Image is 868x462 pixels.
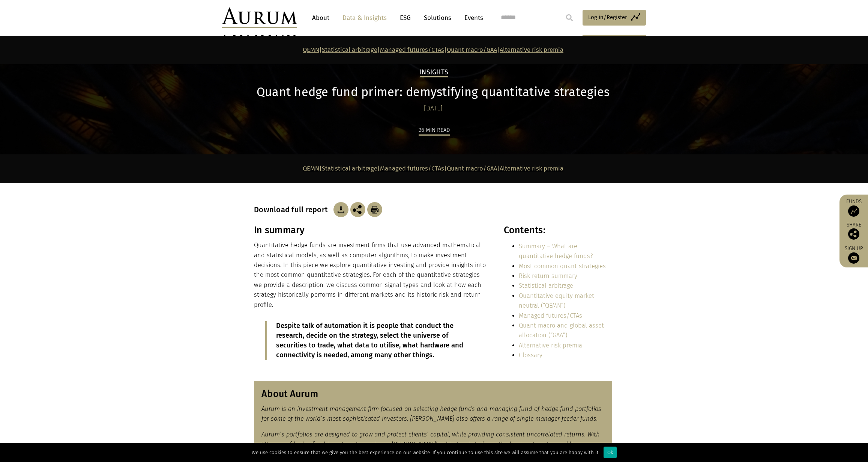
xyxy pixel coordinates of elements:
a: Data & Insights [339,11,390,25]
em: Aurum is an investment management firm focused on selecting hedge funds and managing fund of hedg... [261,405,601,422]
img: Sign up to our newsletter [848,252,859,264]
img: Access Funds [848,205,859,217]
h3: About Aurum [261,388,605,400]
h3: Download full report [254,205,332,214]
img: Download Article [333,202,348,217]
a: Managed futures/CTAs [519,312,582,319]
a: Statistical arbitrage [322,165,377,172]
img: Download Article [367,202,382,217]
a: Summary – What are quantitative hedge funds? [519,243,593,260]
a: Quant macro and global asset allocation (“GAA”) [519,322,604,339]
div: Share [843,222,864,240]
a: Alternative risk premia [519,342,582,349]
a: Glossary [519,352,542,359]
span: Log in/Register [588,13,627,22]
div: Ok [604,447,617,458]
h2: Insights [420,68,448,77]
img: Share this post [848,228,859,240]
a: Alternative risk premia [500,46,563,53]
em: Aurum’s portfolios are designed to grow and protect clients’ capital, while providing consistent ... [261,431,600,458]
h1: Quant hedge fund primer: demystifying quantitative strategies [254,85,612,100]
a: Managed futures/CTAs [380,46,444,53]
input: Submit [562,10,577,25]
a: Log in/Register [583,10,646,26]
strong: | | | | [303,46,563,53]
a: Quant macro/GAA [447,165,497,172]
div: [DATE] [254,103,612,114]
a: Events [461,11,483,25]
a: Managed futures/CTAs [380,165,444,172]
a: Quant macro/GAA [447,46,497,53]
a: QEMN [303,165,319,172]
a: Solutions [420,11,455,25]
a: Quantitative equity market neutral (“QEMN”) [519,292,594,309]
img: Share this post [350,202,365,217]
a: Risk return summary [519,272,577,279]
a: Alternative risk premia [500,165,563,172]
a: ESG [396,11,414,25]
a: About [308,11,333,25]
h3: In summary [254,225,487,236]
strong: | | | | [303,165,563,172]
a: Statistical arbitrage [519,282,573,289]
a: Sign up [843,245,864,264]
a: Statistical arbitrage [322,46,377,53]
img: Aurum [222,8,297,28]
div: 26 min read [419,125,450,136]
a: Most common quant strategies [519,263,606,270]
p: Quantitative hedge funds are investment firms that use advanced mathematical and statistical mode... [254,240,487,310]
a: Funds [843,198,864,217]
a: QEMN [303,46,319,53]
h3: Contents: [504,225,612,236]
p: Despite talk of automation it is people that conduct the research, decide on the strategy, select... [276,321,467,360]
